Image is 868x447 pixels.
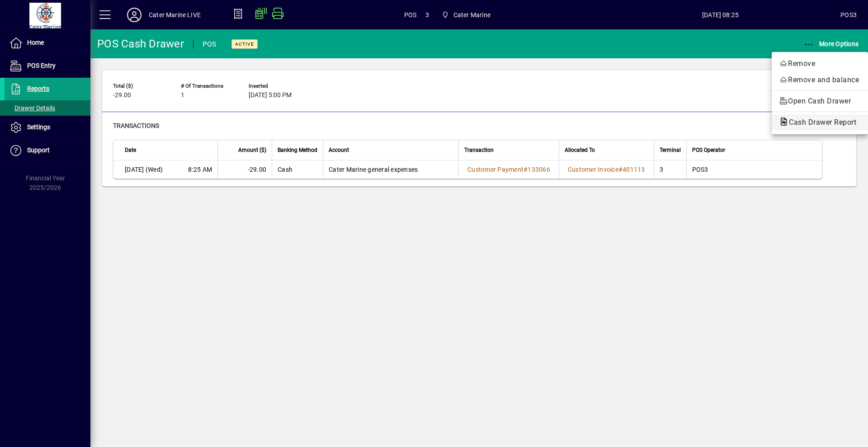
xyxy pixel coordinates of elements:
[779,58,861,69] span: Remove
[772,56,868,72] button: Remove
[772,93,868,109] button: Open Cash Drawer
[779,75,861,85] span: Remove and balance
[779,118,861,127] span: Cash Drawer Report
[772,72,868,88] button: Remove and balance
[779,96,861,107] span: Open Cash Drawer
